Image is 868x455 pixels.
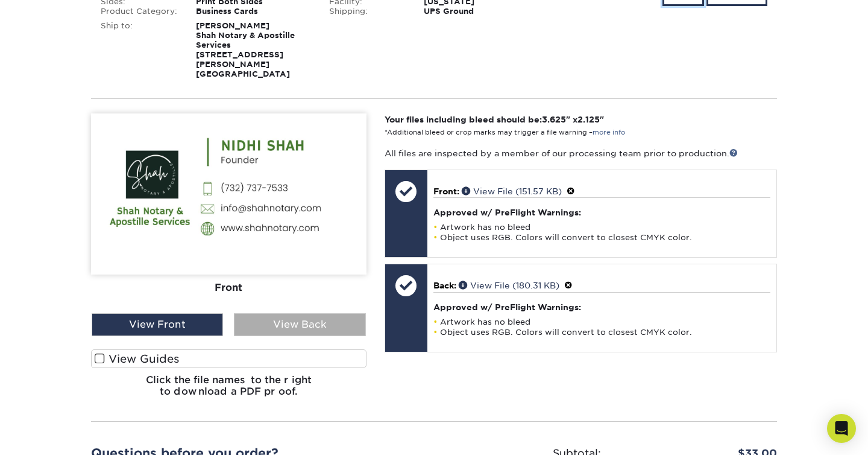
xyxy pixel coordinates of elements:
[385,147,777,159] p: All files are inspected by a member of our processing team prior to production.
[196,21,295,78] strong: [PERSON_NAME] Shah Notary & Apostille Services [STREET_ADDRESS][PERSON_NAME] [GEOGRAPHIC_DATA]
[385,115,604,124] strong: Your files including bleed should be: " x "
[433,186,459,196] span: Front:
[415,7,548,16] div: UPS Ground
[91,349,366,368] label: View Guides
[92,7,187,16] div: Product Category:
[385,129,625,136] small: *Additional bleed or crop marks may trigger a file warning –
[433,302,770,312] h4: Approved w/ PreFlight Warnings:
[91,374,366,407] h6: Click the file names to the right to download a PDF proof.
[433,281,456,290] span: Back:
[92,313,223,336] div: View Front
[462,186,562,196] a: View File (151.57 KB)
[433,208,770,217] h4: Approved w/ PreFlight Warnings:
[433,232,770,243] li: Object uses RGB. Colors will convert to closest CMYK color.
[91,275,366,301] div: Front
[577,115,600,124] span: 2.125
[92,21,187,79] div: Ship to:
[3,418,102,451] iframe: Google Customer Reviews
[459,281,559,290] a: View File (180.31 KB)
[433,327,770,337] li: Object uses RGB. Colors will convert to closest CMYK color.
[593,129,625,136] a: more info
[827,414,856,443] div: Open Intercom Messenger
[187,7,320,16] div: Business Cards
[234,313,365,336] div: View Back
[542,115,566,124] span: 3.625
[433,222,770,232] li: Artwork has no bleed
[433,317,770,327] li: Artwork has no bleed
[320,7,415,16] div: Shipping:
